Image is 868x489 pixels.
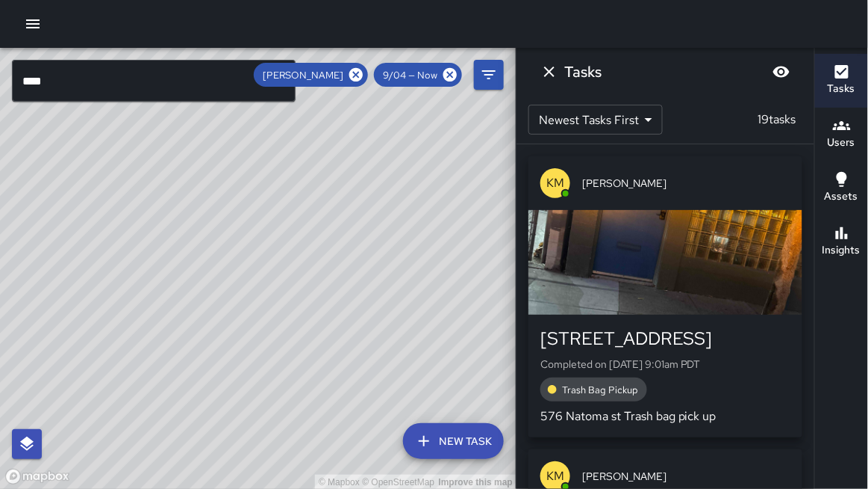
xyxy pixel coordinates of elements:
span: 9/04 — Now [374,69,446,81]
p: Completed on [DATE] 9:01am PDT [540,357,790,372]
div: 9/04 — Now [374,63,462,87]
span: Trash Bag Pickup [553,384,647,396]
span: [PERSON_NAME] [582,176,790,191]
button: Blur [766,57,796,87]
div: [STREET_ADDRESS] [540,327,790,351]
button: Users [815,108,868,162]
h6: Tasks [564,60,602,84]
h6: Users [828,135,855,151]
button: Assets [815,162,868,215]
p: KM [546,467,564,485]
p: 576 Natoma st Trash bag pick up [540,407,790,425]
button: Filters [474,60,504,90]
h6: Assets [825,188,858,205]
div: [PERSON_NAME] [254,63,368,87]
p: KM [546,174,564,192]
p: 19 tasks [752,111,802,129]
h6: Insights [822,242,861,259]
button: New Task [403,423,504,459]
button: Dismiss [534,57,564,87]
button: Tasks [815,54,868,108]
div: Newest Tasks First [528,105,663,135]
span: [PERSON_NAME] [254,69,352,81]
button: KM[PERSON_NAME][STREET_ADDRESS]Completed on [DATE] 9:01am PDTTrash Bag Pickup576 Natoma st Trash ... [528,156,802,437]
span: [PERSON_NAME] [582,469,790,484]
button: Insights [815,215,868,269]
h6: Tasks [828,81,855,97]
